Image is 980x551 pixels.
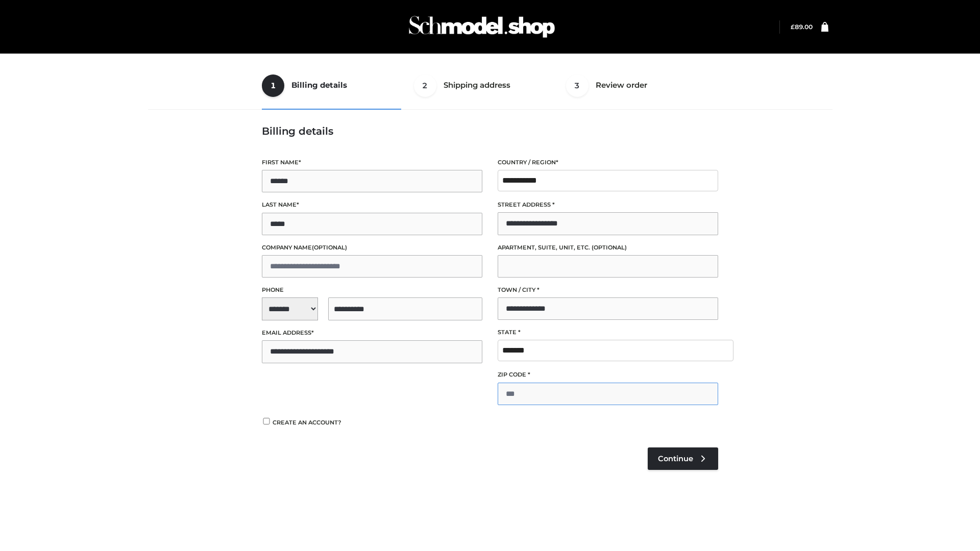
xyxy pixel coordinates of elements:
label: Email address [262,328,482,338]
span: £ [791,23,795,31]
label: Apartment, suite, unit, etc. [498,243,718,253]
span: (optional) [592,244,627,251]
label: Country / Region [498,158,718,167]
label: Last name [262,200,482,210]
label: First name [262,158,482,167]
img: Schmodel Admin 964 [405,7,558,47]
label: Street address [498,200,718,210]
span: (optional) [312,244,347,251]
input: Create an account? [262,418,271,424]
label: Phone [262,285,482,295]
a: £89.00 [791,23,813,31]
label: Town / City [498,285,718,295]
label: Company name [262,243,482,253]
span: Create an account? [273,419,341,426]
span: Continue [658,454,693,463]
label: ZIP Code [498,370,718,380]
label: State [498,328,718,337]
a: Continue [648,447,718,470]
h3: Billing details [262,125,718,137]
bdi: 89.00 [791,23,813,31]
